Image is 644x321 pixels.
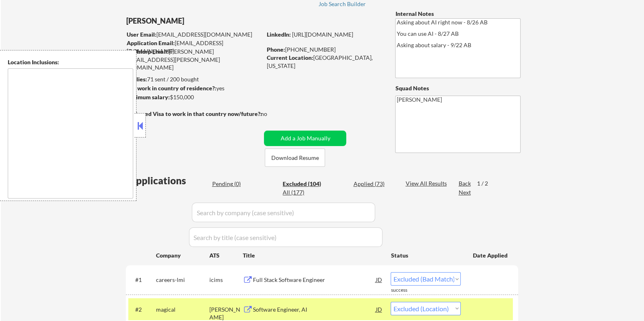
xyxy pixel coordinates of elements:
[128,176,209,186] div: Applications
[125,85,216,92] strong: Can work in country of residence?:
[395,84,521,92] div: Squad Notes
[391,248,461,262] div: Status
[209,251,242,260] div: ATS
[266,54,382,70] div: [GEOGRAPHIC_DATA], [US_STATE]
[126,39,174,46] strong: Application Email:
[126,110,262,117] strong: Will need Visa to work in that country now/future?:
[126,39,261,55] div: [EMAIL_ADDRESS][DOMAIN_NAME]
[126,48,168,55] strong: Mailslurp Email:
[266,46,285,53] strong: Phone:
[375,272,383,287] div: JD
[125,94,169,100] strong: Minimum salary:
[126,16,293,26] div: [PERSON_NAME]
[375,302,383,317] div: JD
[125,93,261,101] div: $150,000
[125,84,259,92] div: yes
[473,251,508,260] div: Date Applied
[125,75,261,83] div: 71 sent / 200 bought
[395,10,521,18] div: Internal Notes
[212,180,253,188] div: Pending (0)
[135,306,149,314] div: #2
[266,54,313,61] strong: Current Location:
[319,1,366,7] div: Job Search Builder
[264,131,346,146] button: Add a Job Manually
[283,188,323,197] div: All (177)
[266,46,382,54] div: [PHONE_NUMBER]
[253,276,376,284] div: Full Stack Software Engineer
[353,180,394,188] div: Applied (73)
[260,110,284,118] div: no
[126,31,156,38] strong: User Email:
[209,276,242,284] div: icims
[242,251,383,260] div: Title
[8,58,133,66] div: Location Inclusions:
[189,227,382,247] input: Search by title (case sensitive)
[283,180,323,188] div: Excluded (104)
[126,48,261,72] div: [PERSON_NAME][EMAIL_ADDRESS][PERSON_NAME][DOMAIN_NAME]
[156,306,209,314] div: magical
[253,306,376,314] div: Software Engineer, AI
[292,31,353,38] a: [URL][DOMAIN_NAME]
[192,203,375,222] input: Search by company (case sensitive)
[265,148,325,167] button: Download Resume
[458,188,471,197] div: Next
[458,179,471,188] div: Back
[319,1,366,9] a: Job Search Builder
[135,276,149,284] div: #1
[477,179,495,188] div: 1 / 2
[266,31,290,38] strong: LinkedIn:
[156,251,209,260] div: Company
[405,179,449,188] div: View All Results
[391,287,423,294] div: success
[126,31,261,39] div: [EMAIL_ADDRESS][DOMAIN_NAME]
[156,276,209,284] div: careers-lmi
